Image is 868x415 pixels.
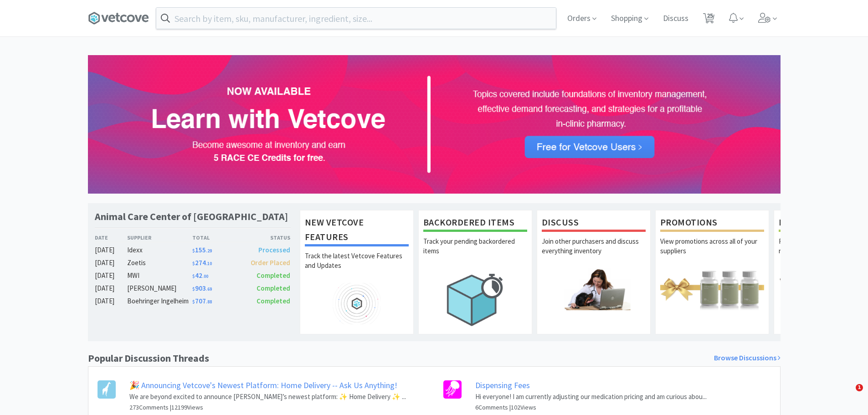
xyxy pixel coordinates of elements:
[418,210,532,334] a: Backordered ItemsTrack your pending backordered items
[127,283,192,294] div: [PERSON_NAME]
[537,210,651,334] a: DiscussJoin other purchasers and discuss everything inventory
[475,391,707,402] p: Hi everyone! I am currently adjusting our medication pricing and am curious abou...
[95,233,128,242] div: Date
[127,233,192,242] div: Supplier
[95,270,291,281] a: [DATE]MWI$42.00Completed
[192,286,195,292] span: $
[192,284,212,292] span: 903
[660,215,764,232] h1: Promotions
[699,15,718,24] a: 25
[156,8,556,29] input: Search by item, sku, manufacturer, ingredient, size...
[127,245,192,256] div: Idexx
[88,55,781,194] img: 72e902af0f5a4fbaa8a378133742b35d.png
[475,380,530,390] a: Dispensing Fees
[192,261,195,266] span: $
[95,283,128,294] div: [DATE]
[475,402,707,412] h6: 6 Comments | 102 Views
[95,257,291,268] a: [DATE]Zoetis$274.10Order Placed
[257,297,290,305] span: Completed
[192,248,195,254] span: $
[206,261,212,266] span: . 10
[192,299,195,305] span: $
[127,270,192,281] div: MWI
[206,299,212,305] span: . 88
[714,352,781,364] a: Browse Discussions
[127,257,192,268] div: Zoetis
[206,248,212,254] span: . 29
[655,210,769,334] a: PromotionsView promotions across all of your suppliers
[95,245,291,256] a: [DATE]Idexx$155.29Processed
[95,283,291,294] a: [DATE][PERSON_NAME]$903.69Completed
[305,283,409,324] img: hero_feature_roadmap.png
[192,246,212,254] span: 155
[258,246,290,254] span: Processed
[95,296,128,307] div: [DATE]
[192,233,241,242] div: Total
[95,257,128,268] div: [DATE]
[241,233,291,242] div: Status
[257,284,290,292] span: Completed
[257,271,290,280] span: Completed
[192,271,208,280] span: 42
[305,251,409,283] p: Track the latest Vetcove Features and Updates
[660,236,764,268] p: View promotions across all of your suppliers
[659,15,692,23] a: Discuss
[837,384,859,406] iframe: Intercom live chat
[423,268,527,331] img: hero_backorders.png
[856,384,863,391] span: 1
[95,270,128,281] div: [DATE]
[542,236,646,268] p: Join other purchasers and discuss everything inventory
[192,273,195,279] span: $
[192,258,212,267] span: 274
[127,296,192,307] div: Boehringer Ingelheim
[129,402,406,412] h6: 273 Comments | 12199 Views
[88,350,209,366] h1: Popular Discussion Threads
[660,268,764,310] img: hero_promotions.png
[305,215,409,246] h1: New Vetcove Features
[423,236,527,268] p: Track your pending backordered items
[95,210,288,223] h1: Animal Care Center of [GEOGRAPHIC_DATA]
[95,296,291,307] a: [DATE]Boehringer Ingelheim$707.88Completed
[192,297,212,305] span: 707
[129,380,397,390] a: 🎉 Announcing Vetcove's Newest Platform: Home Delivery -- Ask Us Anything!
[129,391,406,402] p: We are beyond excited to announce [PERSON_NAME]’s newest platform: ✨ Home Delivery ✨ ...
[423,215,527,232] h1: Backordered Items
[542,268,646,310] img: hero_discuss.png
[202,273,208,279] span: . 00
[300,210,414,334] a: New Vetcove FeaturesTrack the latest Vetcove Features and Updates
[206,286,212,292] span: . 69
[251,258,290,267] span: Order Placed
[542,215,646,232] h1: Discuss
[95,245,128,256] div: [DATE]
